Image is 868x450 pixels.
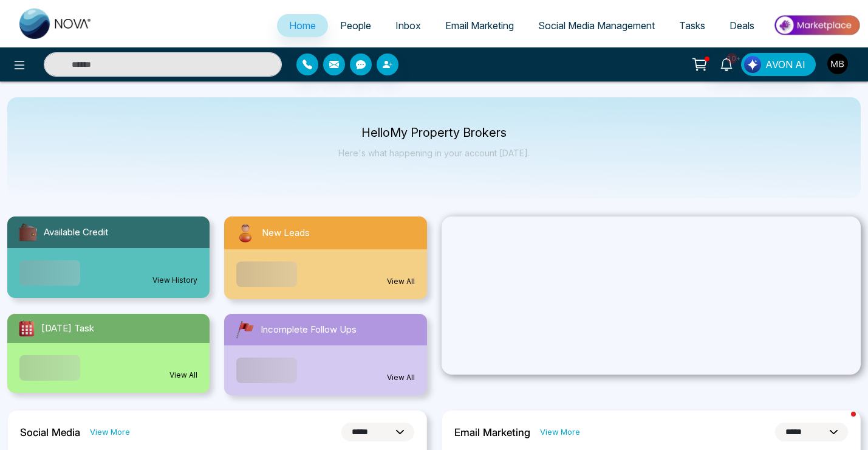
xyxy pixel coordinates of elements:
[44,226,108,240] span: Available Credit
[340,19,371,32] span: People
[19,9,92,39] img: Nova CRM Logo
[395,19,421,32] span: Inbox
[262,226,310,240] span: New Leads
[90,426,130,438] a: View More
[234,319,256,341] img: followUps.svg
[717,14,767,37] a: Deals
[433,14,526,37] a: Email Marketing
[20,426,80,438] h2: Social Media
[827,409,856,438] iframe: Intercom live chat
[383,14,433,37] a: Inbox
[744,56,761,73] img: Lead Flow
[261,323,357,337] span: Incomplete Follow Ups
[17,221,39,243] img: availableCredit.svg
[773,12,861,39] img: Market-place.gif
[526,14,667,37] a: Social Media Management
[152,275,197,286] a: View History
[827,54,848,74] img: User Avatar
[387,276,415,287] a: View All
[41,322,94,336] span: [DATE] Task
[730,19,754,32] span: Deals
[540,426,580,438] a: View More
[338,148,530,158] p: Here's what happening in your account [DATE].
[538,19,655,32] span: Social Media Management
[741,53,816,76] button: AVON AI
[338,128,530,138] p: Hello My Property Brokers
[445,19,514,32] span: Email Marketing
[387,372,415,383] a: View All
[217,216,434,299] a: New LeadsView All
[17,319,36,338] img: todayTask.svg
[234,221,257,244] img: newLeads.svg
[289,19,316,32] span: Home
[277,14,328,37] a: Home
[217,314,434,395] a: Incomplete Follow UpsView All
[765,57,805,72] span: AVON AI
[679,19,705,32] span: Tasks
[454,426,530,438] h2: Email Marketing
[667,14,717,37] a: Tasks
[712,53,741,74] a: 10+
[169,370,197,381] a: View All
[726,53,737,64] span: 10+
[328,14,383,37] a: People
